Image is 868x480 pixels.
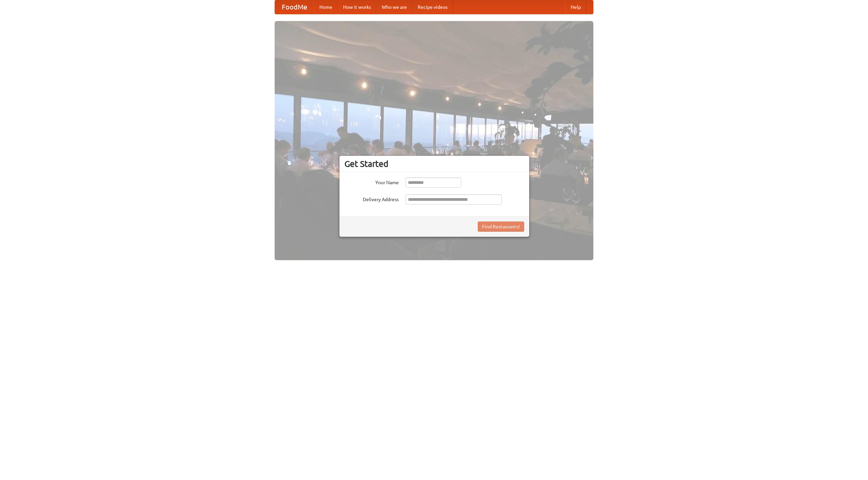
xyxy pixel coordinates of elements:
a: Recipe videos [412,0,453,14]
a: Who we are [376,0,412,14]
label: Delivery Address [344,194,399,203]
label: Your Name [344,177,399,186]
button: Find Restaurants! [478,222,524,232]
h3: Get Started [344,159,524,169]
a: How it works [338,0,376,14]
a: FoodMe [275,0,314,14]
a: Help [565,0,586,14]
a: Home [314,0,338,14]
